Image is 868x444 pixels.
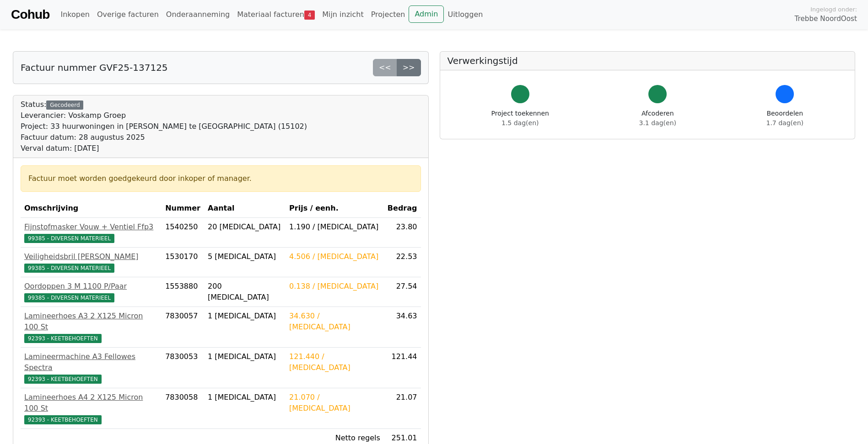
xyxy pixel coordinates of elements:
a: Lamineerhoes A4 2 X125 Micron 100 St92393 - KEETBEHOEFTEN [24,392,158,425]
td: 7830053 [162,348,204,388]
a: >> [397,59,421,76]
td: 1530170 [162,248,204,277]
span: 92393 - KEETBEHOEFTEN [24,334,102,343]
span: Ingelogd onder: [810,5,857,14]
a: Admin [409,5,444,23]
td: 34.63 [384,307,421,348]
div: Gecodeerd [46,100,83,110]
div: 1 [MEDICAL_DATA] [208,351,282,362]
a: Uitloggen [444,5,486,24]
span: 1.7 dag(en) [766,119,803,127]
span: 99385 - DIVERSEN MATERIEEL [24,264,114,273]
a: Fijnstofmasker Vouw + Ventiel Ffp399385 - DIVERSEN MATERIEEL [24,222,158,243]
td: 1540250 [162,218,204,248]
a: Veiligheidsbril [PERSON_NAME]99385 - DIVERSEN MATERIEEL [24,251,158,273]
td: 121.44 [384,348,421,388]
div: 21.070 / [MEDICAL_DATA] [289,392,380,414]
td: 7830058 [162,388,204,429]
span: Trebbe NoordOost [795,14,857,24]
span: 4 [304,11,315,20]
div: Afcoderen [639,109,676,128]
h5: Factuur nummer GVF25-137125 [21,62,168,73]
div: 1 [MEDICAL_DATA] [208,392,282,403]
span: 3.1 dag(en) [639,119,676,127]
td: 1553880 [162,277,204,307]
div: Project toekennen [491,109,549,128]
div: Status: [21,99,307,154]
div: 0.138 / [MEDICAL_DATA] [289,281,380,292]
div: Oordoppen 3 M 1100 P/Paar [24,281,158,292]
td: 22.53 [384,248,421,277]
a: Projecten [367,5,409,24]
th: Omschrijving [21,199,162,218]
td: 21.07 [384,388,421,429]
div: 5 [MEDICAL_DATA] [208,251,282,262]
span: 99385 - DIVERSEN MATERIEEL [24,293,114,302]
span: 1.5 dag(en) [501,119,539,127]
a: Lamineermachine A3 Fellowes Spectra92393 - KEETBEHOEFTEN [24,351,158,384]
div: Fijnstofmasker Vouw + Ventiel Ffp3 [24,222,158,233]
th: Prijs / eenh. [286,199,384,218]
div: 1.190 / [MEDICAL_DATA] [289,222,380,233]
th: Bedrag [384,199,421,218]
td: 23.80 [384,218,421,248]
div: Factuur datum: 28 augustus 2025 [21,132,307,143]
div: Lamineerhoes A4 2 X125 Micron 100 St [24,392,158,414]
a: Cohub [11,4,49,26]
a: Mijn inzicht [318,5,367,24]
div: 34.630 / [MEDICAL_DATA] [289,311,380,333]
a: Lamineerhoes A3 2 X125 Micron 100 St92393 - KEETBEHOEFTEN [24,311,158,344]
div: Factuur moet worden goedgekeurd door inkoper of manager. [28,173,413,184]
div: Veiligheidsbril [PERSON_NAME] [24,251,158,262]
a: Onderaanneming [162,5,233,24]
div: Lamineerhoes A3 2 X125 Micron 100 St [24,311,158,333]
td: 27.54 [384,277,421,307]
div: 20 [MEDICAL_DATA] [208,222,282,233]
div: Project: 33 huurwoningen in [PERSON_NAME] te [GEOGRAPHIC_DATA] (15102) [21,121,307,132]
div: Lamineermachine A3 Fellowes Spectra [24,351,158,373]
div: 1 [MEDICAL_DATA] [208,311,282,322]
div: Verval datum: [DATE] [21,143,307,154]
a: Oordoppen 3 M 1100 P/Paar99385 - DIVERSEN MATERIEEL [24,281,158,303]
th: Nummer [162,199,204,218]
td: 7830057 [162,307,204,348]
div: 121.440 / [MEDICAL_DATA] [289,351,380,373]
div: 4.506 / [MEDICAL_DATA] [289,251,380,262]
div: 200 [MEDICAL_DATA] [208,281,282,303]
div: Beoordelen [766,109,803,128]
a: Inkopen [57,5,93,24]
a: Overige facturen [93,5,162,24]
span: 99385 - DIVERSEN MATERIEEL [24,234,114,243]
div: Leverancier: Voskamp Groep [21,110,307,121]
span: 92393 - KEETBEHOEFTEN [24,375,102,384]
h5: Verwerkingstijd [447,55,848,66]
th: Aantal [204,199,286,218]
span: 92393 - KEETBEHOEFTEN [24,415,102,424]
a: Materiaal facturen4 [233,5,318,24]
